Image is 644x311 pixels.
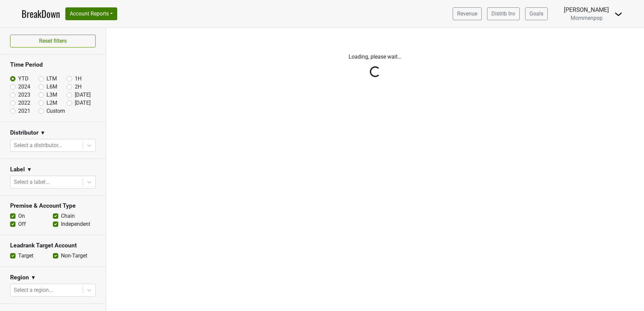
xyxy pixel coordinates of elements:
[22,7,60,21] a: BreakDown
[65,7,117,20] button: Account Reports
[525,7,548,20] a: Goals
[453,7,482,20] a: Revenue
[188,53,562,61] p: Loading, please wait...
[614,10,622,18] img: Dropdown Menu
[487,7,520,20] a: Distrib Inv
[564,5,609,14] div: [PERSON_NAME]
[571,15,603,21] span: Mommenpop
